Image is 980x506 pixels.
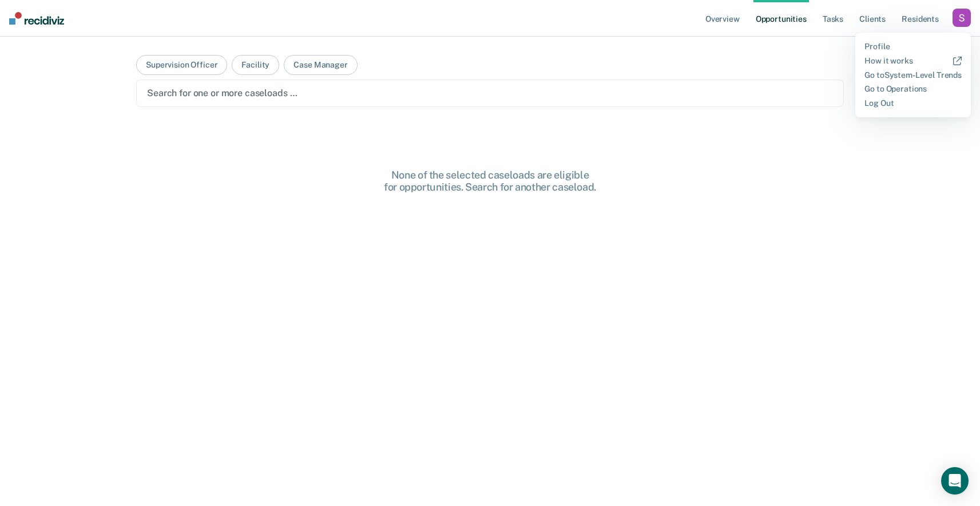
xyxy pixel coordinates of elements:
[284,55,357,75] button: Case Manager
[864,42,962,52] a: Profile
[136,55,227,75] button: Supervision Officer
[9,12,64,25] img: Recidiviz
[864,56,962,66] a: How it works
[864,70,962,80] a: Go toSystem-Level Trends
[864,98,962,108] a: Log Out
[307,169,673,193] div: None of the selected caseloads are eligible for opportunities. Search for another caseload.
[864,84,962,94] a: Go to Operations
[232,55,279,75] button: Facility
[941,467,969,495] div: Open Intercom Messenger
